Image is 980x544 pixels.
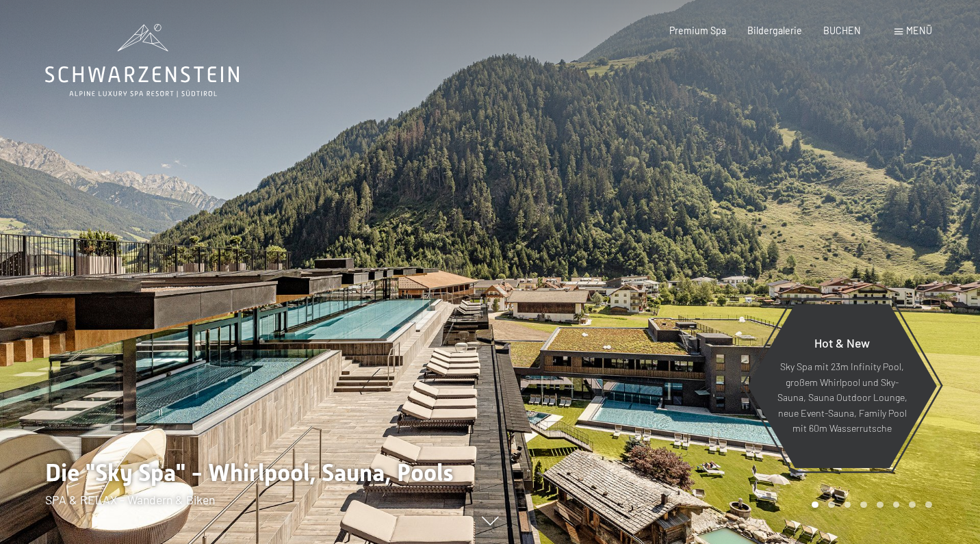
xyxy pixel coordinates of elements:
div: Carousel Page 5 [877,502,884,508]
a: Premium Spa [669,25,726,36]
div: Carousel Page 4 [860,502,867,508]
div: Carousel Page 1 (Current Slide) [812,502,818,508]
div: Carousel Page 7 [909,502,916,508]
a: Hot & New Sky Spa mit 23m Infinity Pool, großem Whirlpool und Sky-Sauna, Sauna Outdoor Lounge, ne... [747,303,938,469]
div: Carousel Page 8 [925,502,932,508]
div: Carousel Pagination [807,502,931,508]
span: Hot & New [814,335,870,350]
div: Carousel Page 2 [828,502,835,508]
a: Bildergalerie [747,25,802,36]
p: Sky Spa mit 23m Infinity Pool, großem Whirlpool und Sky-Sauna, Sauna Outdoor Lounge, neue Event-S... [777,359,907,437]
a: BUCHEN [823,25,861,36]
span: Menü [906,25,932,36]
div: Carousel Page 6 [893,502,900,508]
div: Carousel Page 3 [844,502,851,508]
